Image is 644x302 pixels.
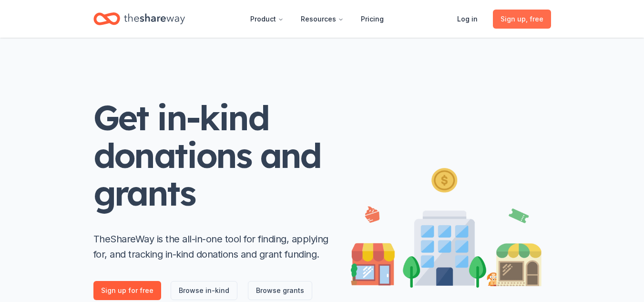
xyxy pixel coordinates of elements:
a: Sign up for free [93,281,161,300]
span: , free [526,15,543,23]
nav: Main [243,8,391,30]
a: Browse grants [248,281,312,300]
a: Log in [450,10,485,29]
a: Home [93,8,185,30]
a: Pricing [353,10,391,29]
span: Sign up [501,13,543,25]
a: Browse in-kind [171,281,237,300]
h1: Get in-kind donations and grants [93,99,332,212]
p: TheShareWay is the all-in-one tool for finding, applying for, and tracking in-kind donations and ... [93,231,332,262]
img: Illustration for landing page [351,164,542,288]
a: Sign up, free [493,10,551,29]
button: Resources [293,10,351,29]
button: Product [243,10,291,29]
